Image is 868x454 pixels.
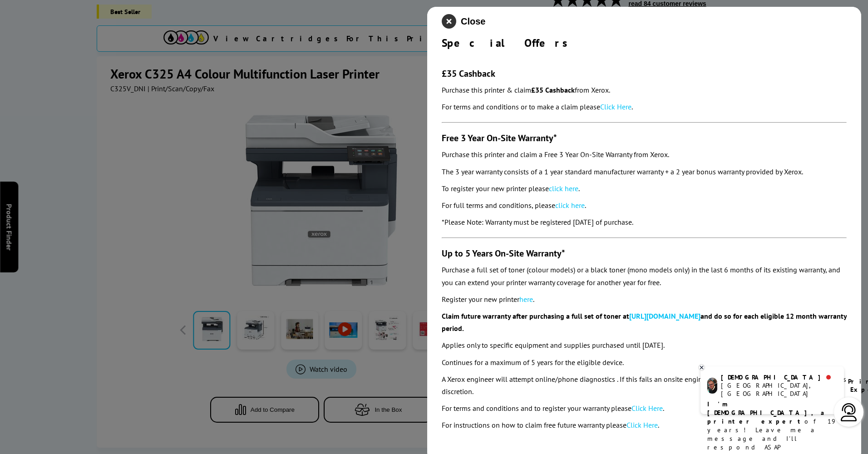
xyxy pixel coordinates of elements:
h3: Up to 5 Years On-Site Warranty* [442,247,847,259]
p: For terms and conditions or to make a claim please . [442,101,847,113]
p: For full terms and conditions, please . [442,199,847,212]
p: The 3 year warranty consists of a 1 year standard manufacturer warranty + a 2 year bonus warranty... [442,166,847,178]
p: To register your new printer please . [442,183,847,195]
p: For terms and conditions and to register your warranty please . [442,402,847,415]
p: For instructions on how to claim free future warranty please . [442,419,847,431]
p: Purchase a full set of toner (colour models) or a black toner (mono models only) in the last 6 mo... [442,264,847,288]
a: [URL][DOMAIN_NAME] [629,311,700,321]
p: A Xerox engineer will attempt online/phone diagnostics . If this fails an onsite engineer visit w... [442,373,847,398]
div: [GEOGRAPHIC_DATA], [GEOGRAPHIC_DATA] [721,381,837,398]
h3: Free 3 Year On-Site Warranty* [442,132,847,144]
button: close modal [442,14,485,29]
p: Register your new printer . [442,293,847,306]
div: [DEMOGRAPHIC_DATA] [721,373,837,381]
h3: £35 Cashback [442,68,847,79]
img: user-headset-light.svg [840,403,858,421]
a: Click Here [631,404,663,413]
strong: £35 Cashback [531,85,575,94]
p: of 19 years! Leave me a message and I'll respond ASAP [707,400,837,452]
b: I'm [DEMOGRAPHIC_DATA], a printer expert [707,400,827,425]
a: click here [555,201,585,210]
p: *Please Note: Warranty must be registered [DATE] of purchase. [442,216,847,228]
p: Purchase this printer and claim a Free 3 Year On-Site Warranty from Xerox. [442,148,847,161]
a: Click Here [626,420,658,429]
p: Applies only to specific equipment and supplies purchased until [DATE]. [442,339,847,351]
p: Continues for a maximum of 5 years for the eligible device. [442,356,847,369]
span: Close [461,16,485,27]
b: Claim future warranty after purchasing a full set of toner at [442,311,629,321]
a: click here [549,184,578,193]
img: chris-livechat.png [707,378,717,394]
a: here [519,295,533,304]
p: Purchase this printer & claim from Xerox. [442,84,847,96]
a: Click Here [600,102,631,111]
div: Special Offers [442,36,847,50]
